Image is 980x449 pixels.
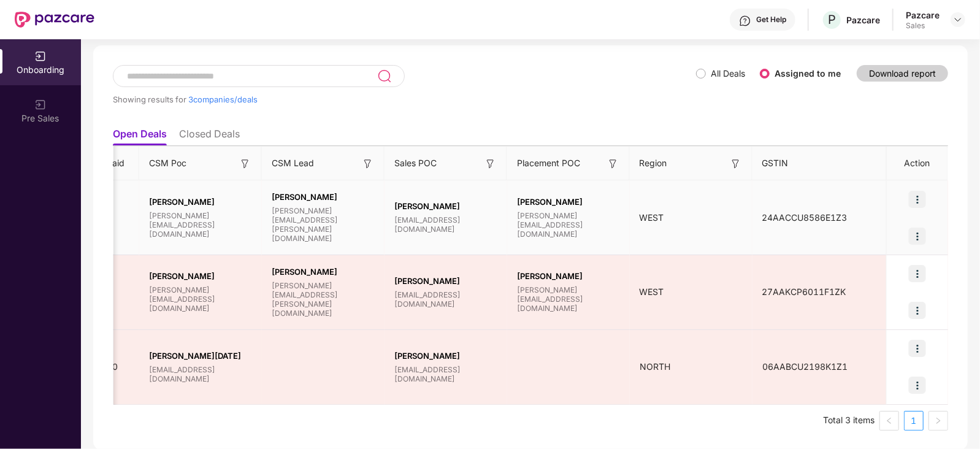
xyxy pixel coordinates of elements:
[857,65,948,82] button: Download report
[394,201,497,211] span: [PERSON_NAME]
[607,158,619,170] img: svg+xml;base64,PHN2ZyB3aWR0aD0iMTYiIGhlaWdodD0iMTYiIHZpZXdCb3g9IjAgMCAxNiAxNiIgZmlsbD0ibm9uZSIgeG...
[909,191,926,208] img: icon
[377,69,391,83] img: svg+xml;base64,PHN2ZyB3aWR0aD0iMjQiIGhlaWdodD0iMjUiIHZpZXdCb3g9IjAgMCAyNCAyNSIgZmlsbD0ibm9uZSIgeG...
[272,206,375,243] span: [PERSON_NAME][EMAIL_ADDRESS][PERSON_NAME][DOMAIN_NAME]
[149,351,252,361] span: [PERSON_NAME][DATE]
[149,365,252,383] span: [EMAIL_ADDRESS][DOMAIN_NAME]
[752,212,857,223] span: 24AACCU8586E1Z3
[113,94,696,104] div: Showing results for
[188,94,258,104] span: 3 companies/deals
[752,361,857,372] span: 06AABCU2198K1Z1
[179,128,240,145] li: Closed Deals
[711,68,745,79] label: All Deals
[149,285,252,313] span: [PERSON_NAME][EMAIL_ADDRESS][DOMAIN_NAME]
[935,417,942,424] span: right
[272,281,375,318] span: [PERSON_NAME][EMAIL_ADDRESS][PERSON_NAME][DOMAIN_NAME]
[630,211,752,224] div: WEST
[879,411,899,431] li: Previous Page
[149,271,252,281] span: [PERSON_NAME]
[272,156,314,170] span: CSM Lead
[909,377,926,394] img: icon
[909,302,926,319] img: icon
[149,211,252,239] span: [PERSON_NAME][EMAIL_ADDRESS][DOMAIN_NAME]
[517,285,620,313] span: [PERSON_NAME][EMAIL_ADDRESS][DOMAIN_NAME]
[928,411,948,431] button: right
[517,197,620,207] span: [PERSON_NAME]
[909,228,926,245] img: icon
[775,68,841,79] label: Assigned to me
[272,192,375,202] span: [PERSON_NAME]
[906,9,940,21] div: Pazcare
[752,147,887,180] th: GSTIN
[149,197,252,207] span: [PERSON_NAME]
[394,156,437,170] span: Sales POC
[905,412,923,430] a: 1
[272,267,375,277] span: [PERSON_NAME]
[239,158,251,170] img: svg+xml;base64,PHN2ZyB3aWR0aD0iMTYiIGhlaWdodD0iMTYiIHZpZXdCb3g9IjAgMCAxNiAxNiIgZmlsbD0ibm9uZSIgeG...
[34,50,47,63] img: svg+xml;base64,PHN2ZyB3aWR0aD0iMjAiIGhlaWdodD0iMjAiIHZpZXdCb3g9IjAgMCAyMCAyMCIgZmlsbD0ibm9uZSIgeG...
[394,351,497,361] span: [PERSON_NAME]
[484,158,497,170] img: svg+xml;base64,PHN2ZyB3aWR0aD0iMTYiIGhlaWdodD0iMTYiIHZpZXdCb3g9IjAgMCAxNiAxNiIgZmlsbD0ibm9uZSIgeG...
[756,15,786,25] div: Get Help
[730,158,742,170] img: svg+xml;base64,PHN2ZyB3aWR0aD0iMTYiIGhlaWdodD0iMTYiIHZpZXdCb3g9IjAgMCAxNiAxNiIgZmlsbD0ibm9uZSIgeG...
[879,411,899,431] button: left
[517,271,620,281] span: [PERSON_NAME]
[149,156,186,170] span: CSM Poc
[15,12,94,28] img: New Pazcare Logo
[113,128,167,145] li: Open Deals
[517,156,580,170] span: Placement POC
[362,158,374,170] img: svg+xml;base64,PHN2ZyB3aWR0aD0iMTYiIGhlaWdodD0iMTYiIHZpZXdCb3g9IjAgMCAxNiAxNiIgZmlsbD0ibm9uZSIgeG...
[630,285,752,299] div: WEST
[394,290,497,309] span: [EMAIL_ADDRESS][DOMAIN_NAME]
[640,156,667,170] span: Region
[517,211,620,239] span: [PERSON_NAME][EMAIL_ADDRESS][DOMAIN_NAME]
[909,340,926,357] img: icon
[394,276,497,286] span: [PERSON_NAME]
[909,265,926,282] img: icon
[394,215,497,234] span: [EMAIL_ADDRESS][DOMAIN_NAME]
[953,15,963,25] img: svg+xml;base64,PHN2ZyBpZD0iRHJvcGRvd24tMzJ4MzIiIHhtbG5zPSJodHRwOi8vd3d3LnczLm9yZy8yMDAwL3N2ZyIgd2...
[828,12,836,27] span: P
[630,360,752,374] div: NORTH
[752,286,856,297] span: 27AAKCP6011F1ZK
[34,99,47,111] img: svg+xml;base64,PHN2ZyB3aWR0aD0iMjAiIGhlaWdodD0iMjAiIHZpZXdCb3g9IjAgMCAyMCAyMCIgZmlsbD0ibm9uZSIgeG...
[928,411,948,431] li: Next Page
[886,417,893,424] span: left
[846,14,880,26] div: Pazcare
[887,147,948,180] th: Action
[394,365,497,383] span: [EMAIL_ADDRESS][DOMAIN_NAME]
[906,21,940,31] div: Sales
[823,411,875,431] li: Total 3 items
[904,411,924,431] li: 1
[739,15,751,27] img: svg+xml;base64,PHN2ZyBpZD0iSGVscC0zMngzMiIgeG1sbnM9Imh0dHA6Ly93d3cudzMub3JnLzIwMDAvc3ZnIiB3aWR0aD...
